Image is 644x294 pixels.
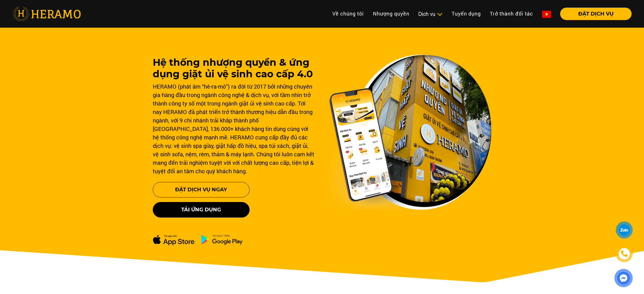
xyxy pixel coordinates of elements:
[12,6,81,21] img: heramo-logo.png
[485,8,538,20] a: Trở thành đối tác
[329,54,492,210] img: banner
[201,234,243,245] img: ch-dowload
[447,8,485,20] a: Tuyển dụng
[368,8,414,20] a: Nhượng quyền
[328,8,368,20] a: Về chúng tôi
[621,251,627,257] img: phone-icon
[153,82,315,175] div: HERAMO (phát âm “hê-ra-mô”) ra đời từ 2017 bởi những chuyên gia hàng đầu trong ngành công nghệ & ...
[153,234,195,245] img: apple-dowload
[153,182,250,198] button: Đặt Dịch Vụ Ngay
[153,202,250,218] button: Tải ứng dụng
[542,11,551,18] img: vn-flag.png
[153,57,315,80] h1: Hệ thống nhượng quyền & ứng dụng giặt ủi vệ sinh cao cấp 4.0
[556,11,632,16] a: ĐẶT DỊCH VỤ
[418,10,443,18] div: Dịch vụ
[560,8,632,20] button: ĐẶT DỊCH VỤ
[437,12,443,17] img: subToggleIcon
[616,245,632,262] a: phone-icon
